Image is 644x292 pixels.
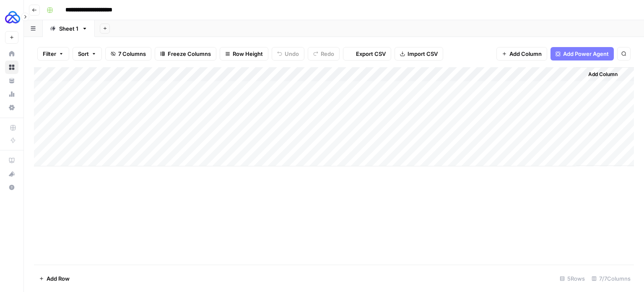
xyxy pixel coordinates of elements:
div: Sheet 1 [59,24,78,33]
button: Add Column [496,47,547,61]
button: Undo [272,47,304,61]
a: Settings [5,101,18,114]
a: Your Data [5,74,18,87]
button: Sort [73,47,102,61]
span: Undo [285,50,299,58]
button: Redo [308,47,340,61]
span: 7 Columns [118,50,146,58]
span: Add Column [588,71,618,78]
span: Export CSV [356,50,386,58]
button: Add Column [577,69,621,80]
span: Add Column [509,50,542,58]
div: 7/7 Columns [588,272,634,285]
button: What's new? [5,167,18,181]
button: Add Power Agent [551,47,614,61]
button: 7 Columns [105,47,151,61]
div: What's new? [5,168,18,180]
button: Import CSV [395,47,443,61]
span: Add Power Agent [563,50,609,58]
span: Row Height [233,50,263,58]
span: Import CSV [408,50,438,58]
span: Freeze Columns [168,50,211,58]
button: Workspace: AUQ [5,7,18,28]
span: Sort [78,50,89,58]
span: Add Row [47,274,70,283]
span: Redo [321,50,334,58]
button: Add Row [34,272,75,285]
a: AirOps Academy [5,154,18,167]
a: Home [5,47,18,61]
button: Row Height [220,47,268,61]
span: Filter [43,50,56,58]
a: Usage [5,87,18,101]
button: Export CSV [343,47,391,61]
button: Filter [37,47,69,61]
img: AUQ Logo [5,10,20,25]
a: Browse [5,61,18,74]
button: Help + Support [5,181,18,194]
a: Sheet 1 [43,20,95,37]
div: 5 Rows [556,272,588,285]
button: Freeze Columns [155,47,216,61]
